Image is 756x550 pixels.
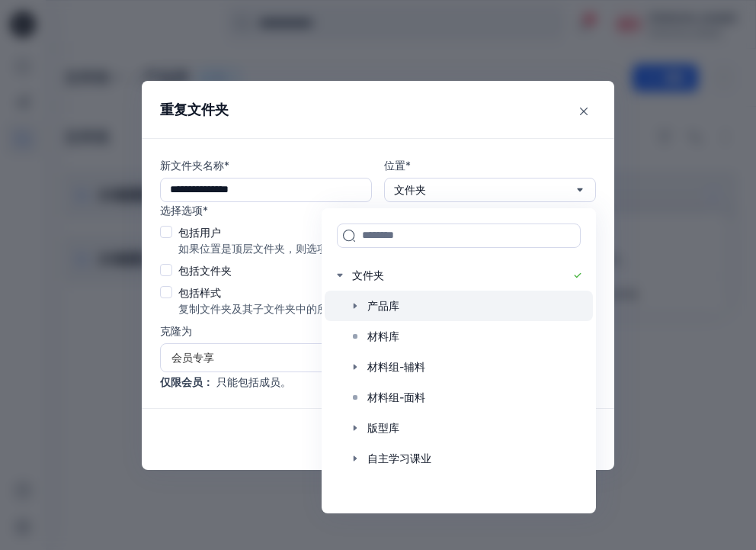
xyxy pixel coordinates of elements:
[572,99,596,124] button: 关闭
[367,388,425,407] p: 材料组-面料
[142,81,614,138] header: 重复文件夹
[178,224,221,240] span: 包括用户
[178,301,456,317] p: 复制文件夹及其子文件夹中的所有样式可能需要一些时间。
[160,323,596,339] p: 克隆为
[178,262,232,278] span: 包括文件夹
[171,349,566,365] div: 会员专享
[160,157,372,173] p: 新文件夹名称*
[216,374,291,390] p: 只能包括成员。
[178,240,456,256] p: 如果位置是顶层文件夹，则选项可用。
[394,182,426,198] p: 文件夹
[367,327,399,346] p: 材料库
[160,202,456,218] p: 选择选项*
[384,178,596,202] button: 文件夹
[160,374,213,390] p: 仅限会员 ：
[178,285,221,301] span: 包括样式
